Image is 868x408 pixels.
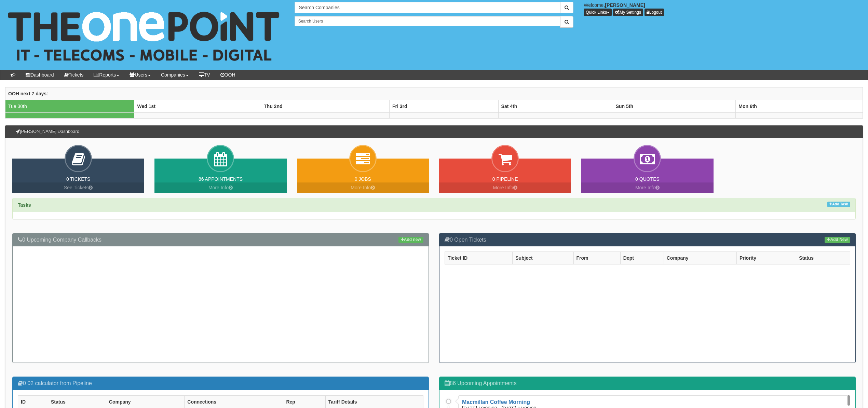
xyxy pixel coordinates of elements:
[297,182,429,193] a: More Info
[283,395,325,408] th: Rep
[398,237,423,243] a: Add new
[194,70,215,80] a: TV
[513,252,573,264] th: Subject
[154,182,286,193] a: More Info
[736,252,796,264] th: Priority
[295,2,561,13] input: Search Companies
[498,100,613,113] th: Sat 4th
[492,176,518,182] a: 0 Pipeline
[579,2,868,16] div: Welcome,
[796,252,850,264] th: Status
[573,252,620,264] th: From
[21,70,59,80] a: Dashboard
[5,100,134,113] td: Tue 30th
[605,2,645,8] b: [PERSON_NAME]
[18,202,31,208] strong: Tasks
[295,16,561,26] input: Search Users
[199,176,243,182] a: 86 Appointments
[355,176,371,182] a: 0 Jobs
[185,395,283,408] th: Connections
[613,100,736,113] th: Sun 5th
[445,380,850,386] h3: 86 Upcoming Appointments
[389,100,498,113] th: Fri 3rd
[124,70,156,80] a: Users
[89,70,124,80] a: Reports
[635,176,660,182] a: 0 Quotes
[59,70,89,80] a: Tickets
[584,9,612,16] button: Quick Links
[18,395,48,408] th: ID
[66,176,91,182] a: 0 Tickets
[325,395,423,408] th: Tariff Details
[581,182,713,193] a: More Info
[827,202,850,207] a: Add Task
[261,100,390,113] th: Thu 2nd
[12,182,144,193] a: See Tickets
[12,126,83,137] h3: [PERSON_NAME] Dashboard
[48,395,106,408] th: Status
[134,100,261,113] th: Wed 1st
[445,252,513,264] th: Ticket ID
[18,380,423,386] h3: 0 02 calculator from Pipeline
[106,395,184,408] th: Company
[613,9,643,16] a: My Settings
[156,70,194,80] a: Companies
[462,399,530,405] a: Macmillan Coffee Morning
[664,252,736,264] th: Company
[18,237,423,243] h3: 0 Upcoming Company Callbacks
[620,252,664,264] th: Dept
[445,237,850,243] h3: 0 Open Tickets
[439,182,571,193] a: More Info
[736,100,863,113] th: Mon 6th
[215,70,241,80] a: OOH
[825,237,850,243] a: Add New
[645,9,664,16] a: Logout
[5,87,863,100] th: OOH next 7 days:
